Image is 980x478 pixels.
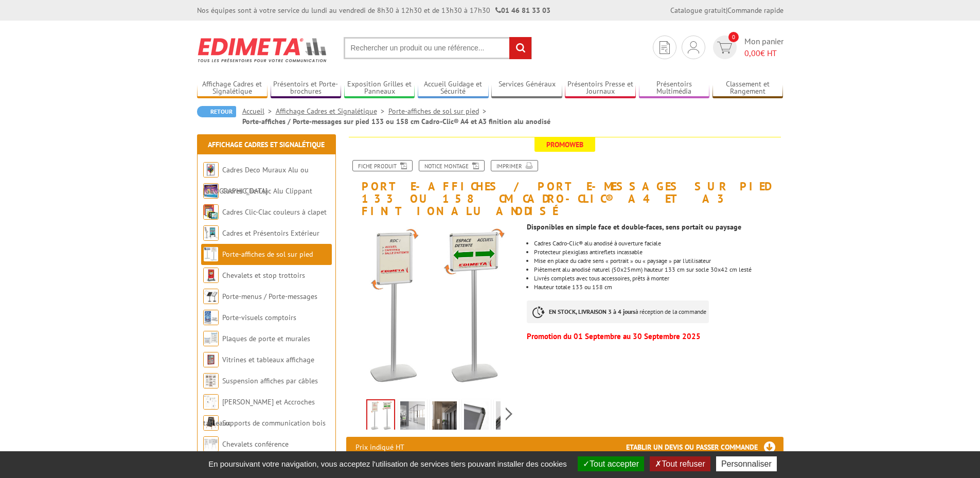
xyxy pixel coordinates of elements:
[222,376,318,385] a: Suspension affiches par câbles
[276,107,388,116] a: Affichage Cadres et Signalétique
[203,246,219,262] img: Porte-affiches de sol sur pied
[203,204,219,220] img: Cadres Clic-Clac couleurs à clapet
[534,267,783,273] li: Piètement alu anodisé naturel (50x25mm) hauteur 133 cm sur socle 30x42 cm lesté
[203,331,219,346] img: Plaques de porte et murales
[549,308,635,315] strong: EN STOCK, LIVRAISON 3 à 4 jours
[203,268,219,283] img: Chevalets et stop trottoirs
[203,459,572,468] span: En poursuivant votre navigation, vous acceptez l'utilisation de services tiers pouvant installer ...
[203,225,219,241] img: Cadres et Présentoirs Extérieur
[660,41,670,54] img: devis rapide
[208,140,325,149] a: Affichage Cadres et Signalétique
[222,334,310,343] a: Plaques de porte et murales
[203,310,219,325] img: Porte-visuels comptoirs
[727,6,783,15] a: Commande rapide
[222,186,312,196] a: Cadres Clic-Clac Alu Clippant
[578,456,644,471] button: Tout accepter
[388,107,490,116] a: Porte-affiches de sol sur pied
[527,224,783,230] div: Disponibles en simple face et double-faces, sens portait ou paysage
[400,401,425,433] img: porte_affiches_sur_pied_214025.jpg
[534,275,783,281] li: Livrés complets avec tous accessoires, prêts à monter
[222,228,319,238] a: Cadres et Présentoirs Extérieur
[432,401,457,433] img: porte_affiches_sur_pied_214025_2bis.jpg
[504,405,514,422] span: Next
[418,80,489,97] a: Accueil Guidage et Sécurité
[716,456,777,471] button: Personnaliser (fenêtre modale)
[197,5,550,15] div: Nos équipes sont à votre service du lundi au vendredi de 8h30 à 12h30 et de 13h30 à 17h30
[527,333,783,340] p: Promotion du 01 Septembre au 30 Septembre 2025
[650,456,710,471] button: Tout refuser
[242,116,550,127] li: Porte-affiches / Porte-messages sur pied 133 ou 158 cm Cadro-Clic® A4 et A3 finition alu anodisé
[534,258,783,264] li: Mise en place du cadre sens « portrait » ou « paysage » par l’utilisateur
[203,394,219,410] img: Cimaises et Accroches tableaux
[242,107,276,116] a: Accueil
[203,373,219,388] img: Suspension affiches par câbles
[355,437,404,457] p: Prix indiqué HT
[565,80,636,97] a: Présentoirs Presse et Journaux
[670,5,783,15] div: |
[222,439,289,449] a: Chevalets conférence
[534,249,783,255] li: Protecteur plexiglass antireflets incassable
[626,437,783,457] h3: Etablir un devis ou passer commande
[744,47,783,59] span: € HT
[710,36,783,59] a: devis rapide 0 Mon panier 0,00€ HT
[222,250,313,259] a: Porte-affiches de sol sur pied
[203,352,219,367] img: Vitrines et tableaux affichage
[344,37,532,59] input: Rechercher un produit ou une référence...
[744,36,783,59] span: Mon panier
[222,355,314,364] a: Vitrines et tableaux affichage
[197,106,236,117] a: Retour
[222,207,327,217] a: Cadres Clic-Clac couleurs à clapet
[534,240,783,246] li: Cadres Cadro-Clic® alu anodisé à ouverture faciale
[744,48,760,58] span: 0,00
[688,41,699,54] img: devis rapide
[712,80,783,97] a: Classement et Rangement
[717,42,732,54] img: devis rapide
[534,284,783,290] li: Hauteur totale 133 ou 158 cm
[271,80,342,97] a: Présentoirs et Porte-brochures
[222,313,296,322] a: Porte-visuels comptoirs
[344,80,415,97] a: Exposition Grilles et Panneaux
[728,32,739,42] span: 0
[367,400,394,432] img: porte_affiches_214000_fleche.jpg
[222,418,326,428] a: Supports de communication bois
[670,6,726,15] a: Catalogue gratuit
[464,401,489,433] img: porte-affiches-sol-blackline-cadres-inclines-sur-pied-droit_2140002_1.jpg
[639,80,710,97] a: Présentoirs Multimédia
[346,223,520,396] img: porte_affiches_214000_fleche.jpg
[222,271,305,280] a: Chevalets et stop trottoirs
[203,436,219,452] img: Chevalets conférence
[203,162,219,178] img: Cadres Deco Muraux Alu ou Bois
[491,160,538,171] a: Imprimer
[509,37,531,59] input: rechercher
[197,80,268,97] a: Affichage Cadres et Signalétique
[222,292,317,301] a: Porte-menus / Porte-messages
[495,6,550,15] strong: 01 46 81 33 03
[203,165,309,196] a: Cadres Deco Muraux Alu ou [GEOGRAPHIC_DATA]
[534,137,595,152] span: Promoweb
[491,80,562,97] a: Services Généraux
[203,397,315,428] a: [PERSON_NAME] et Accroches tableaux
[527,300,709,323] p: à réception de la commande
[496,401,521,433] img: 214025n_ouvert.jpg
[419,160,485,171] a: Notice Montage
[352,160,413,171] a: Fiche produit
[197,31,328,69] img: Edimeta
[203,289,219,304] img: Porte-menus / Porte-messages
